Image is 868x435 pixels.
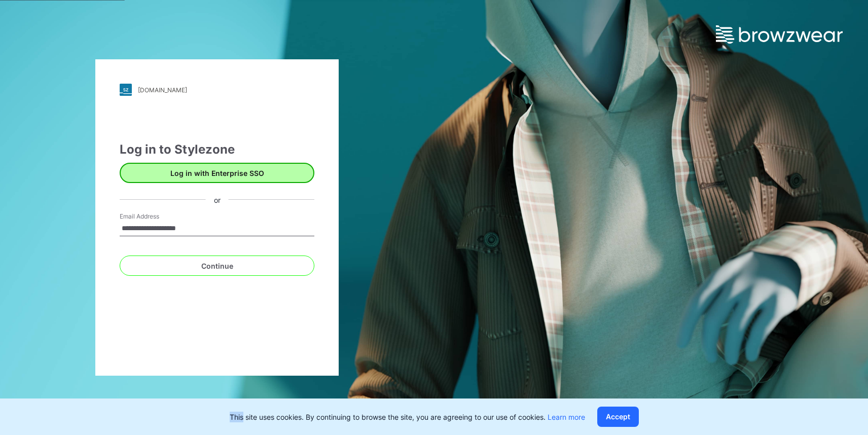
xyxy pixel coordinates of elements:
[120,140,314,159] div: Log in to Stylezone
[548,413,585,421] a: Learn more
[206,194,229,205] div: or
[138,86,187,94] div: [DOMAIN_NAME]
[230,412,585,422] p: This site uses cookies. By continuing to browse the site, you are agreeing to our use of cookies.
[597,407,639,427] button: Accept
[120,84,314,96] a: [DOMAIN_NAME]
[120,163,314,183] button: Log in with Enterprise SSO
[716,25,843,44] img: browzwear-logo.e42bd6dac1945053ebaf764b6aa21510.svg
[120,84,132,96] img: stylezone-logo.562084cfcfab977791bfbf7441f1a819.svg
[120,256,314,276] button: Continue
[120,212,191,221] label: Email Address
